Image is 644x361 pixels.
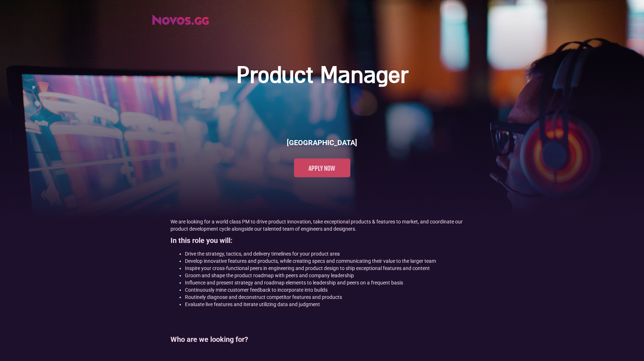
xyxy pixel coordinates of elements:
p: We are looking for a world class PM to drive product innovation, take exceptional products & feat... [170,218,474,232]
li: Drive the strategy, tactics, and delivery timelines for your product area [185,250,474,257]
li: Routinely diagnose and deconstruct competitor features and products [185,293,474,301]
h1: Product Manager [236,62,408,91]
li: Evaluate live features and iterate utilizing data and judgment [185,301,474,308]
li: Continuously mine customer feedback to incorporate into builds [185,286,474,293]
li: Inspire your cross-functional peers in engineering and product design to ship exceptional feature... [185,265,474,272]
li: Groom and shape the product roadmap with peers and company leadership [185,272,474,279]
p: ‍ [170,312,474,319]
li: Develop innovative features and products, while creating specs and communicating their value to t... [185,257,474,265]
a: Apply now [294,158,350,177]
p: ‍ [170,349,474,356]
strong: Who are we looking for? [170,335,248,344]
li: Influence and present strategy and roadmap elements to leadership and peers on a frequent basis [185,279,474,286]
h6: [GEOGRAPHIC_DATA] [287,138,357,148]
strong: In this role you will: [170,236,233,245]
